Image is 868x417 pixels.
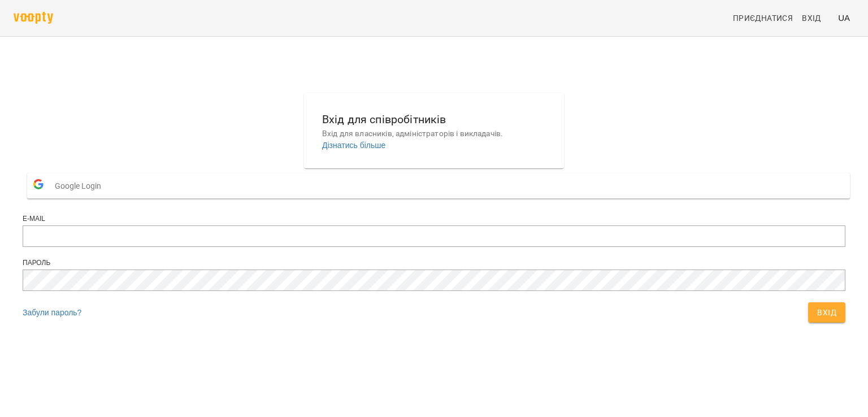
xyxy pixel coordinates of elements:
a: Приєднатися [728,8,797,28]
div: E-mail [23,214,845,224]
button: Google Login [27,173,850,198]
span: UA [838,12,850,24]
div: Пароль [23,258,845,268]
span: Google Login [55,175,107,197]
button: Вхід для співробітниківВхід для власників, адміністраторів і викладачів.Дізнатись більше [313,102,555,160]
a: Вхід [797,8,834,28]
a: Забули пароль? [23,308,81,317]
button: UA [834,7,854,28]
h6: Вхід для співробітників [322,111,546,128]
p: Вхід для власників, адміністраторів і викладачів. [322,128,546,140]
a: Дізнатись більше [322,141,385,150]
span: Приєднатися [733,11,793,25]
span: Вхід [802,11,821,25]
img: voopty.png [14,12,53,24]
span: Вхід [817,306,836,319]
button: Вхід [808,302,845,323]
